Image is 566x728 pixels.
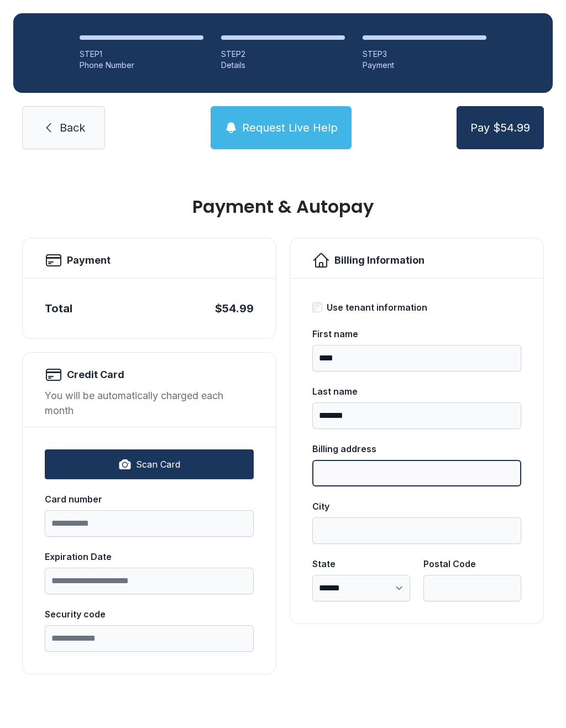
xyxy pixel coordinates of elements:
input: Security code [45,625,254,652]
input: Billing address [312,460,521,486]
div: Phone Number [80,60,203,71]
input: Last name [312,402,521,429]
div: City [312,500,521,513]
h1: Payment & Autopay [22,198,544,216]
select: State [312,575,410,601]
input: Expiration Date [45,568,254,594]
div: Total [45,301,72,316]
h2: Credit Card [67,367,124,383]
div: You will be automatically charged each month [45,388,254,418]
div: Security code [45,607,254,621]
div: Last name [312,385,521,398]
div: STEP 3 [363,49,486,60]
h2: Payment [67,253,111,268]
div: Use tenant information [327,301,427,314]
div: Details [221,60,345,71]
input: Card number [45,510,254,537]
span: Scan Card [136,458,180,471]
div: Card number [45,493,254,506]
input: Postal Code [423,575,521,601]
div: Postal Code [423,557,521,570]
span: Back [60,120,85,135]
div: STEP 2 [221,49,345,60]
div: First name [312,327,521,341]
div: $54.99 [215,301,254,316]
span: Pay $54.99 [470,120,530,135]
div: State [312,557,410,570]
input: City [312,517,521,544]
div: Billing address [312,442,521,455]
div: Expiration Date [45,550,254,563]
input: First name [312,345,521,371]
div: Payment [363,60,486,71]
div: STEP 1 [80,49,203,60]
h2: Billing Information [334,253,424,268]
span: Request Live Help [242,120,338,135]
